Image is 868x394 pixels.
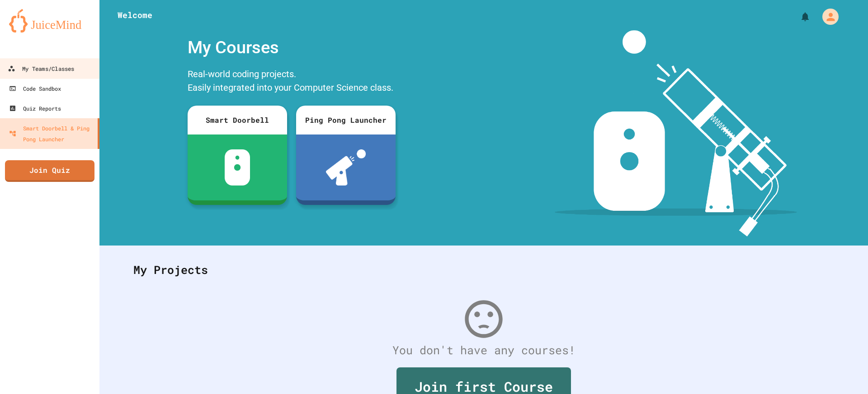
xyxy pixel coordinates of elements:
div: My Courses [183,30,400,65]
img: ppl-with-ball.png [326,149,366,185]
a: Join Quiz [5,160,94,182]
div: My Projects [124,252,843,287]
div: My Account [813,6,841,27]
div: Code Sandbox [9,83,61,94]
iframe: chat widget [830,358,859,385]
img: sdb-white.svg [225,149,250,185]
iframe: chat widget [793,319,859,357]
div: My Teams/Classes [8,63,74,74]
div: Quiz Reports [9,103,61,114]
img: logo-orange.svg [9,9,90,32]
div: Real-world coding projects. Easily integrated into your Computer Science class. [183,65,400,99]
img: banner-image-my-projects.png [555,30,797,236]
div: Ping Pong Launcher [296,106,396,134]
div: Smart Doorbell [188,106,287,134]
div: You don't have any courses! [124,342,843,359]
div: Smart Doorbell & Ping Pong Launcher [9,123,94,144]
div: My Notifications [783,9,813,24]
